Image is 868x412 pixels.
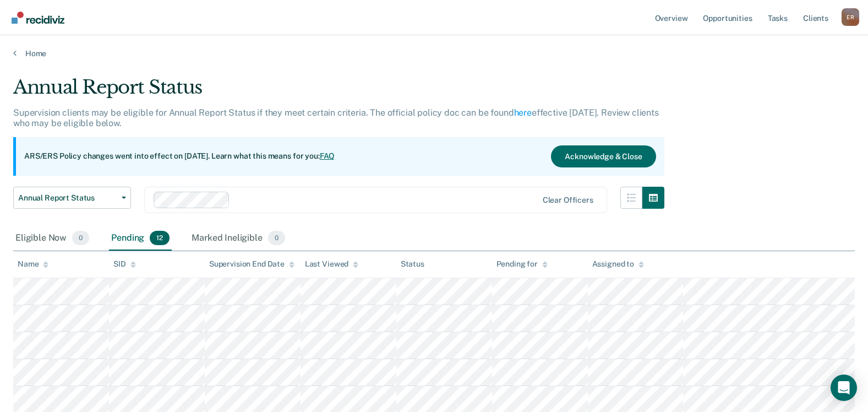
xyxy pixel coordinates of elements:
[268,231,285,245] span: 0
[842,8,859,26] div: E R
[13,187,131,209] button: Annual Report Status
[842,8,859,26] button: Profile dropdown button
[13,76,664,107] div: Annual Report Status
[592,259,644,269] div: Assigned to
[305,259,358,269] div: Last Viewed
[150,231,170,245] span: 12
[13,107,659,128] p: Supervision clients may be eligible for Annual Report Status if they meet certain criteria. The o...
[543,196,593,205] div: Clear officers
[189,226,287,251] div: Marked Ineligible0
[831,375,857,401] div: Open Intercom Messenger
[18,193,117,203] span: Annual Report Status
[18,259,48,269] div: Name
[551,145,656,167] button: Acknowledge & Close
[401,259,424,269] div: Status
[320,151,335,160] a: FAQ
[496,259,548,269] div: Pending for
[72,231,89,245] span: 0
[13,48,855,58] a: Home
[113,259,136,269] div: SID
[109,226,172,251] div: Pending12
[13,226,91,251] div: Eligible Now0
[514,107,532,118] a: here
[209,259,294,269] div: Supervision End Date
[24,151,335,162] p: ARS/ERS Policy changes went into effect on [DATE]. Learn what this means for you:
[12,12,64,24] img: Recidiviz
